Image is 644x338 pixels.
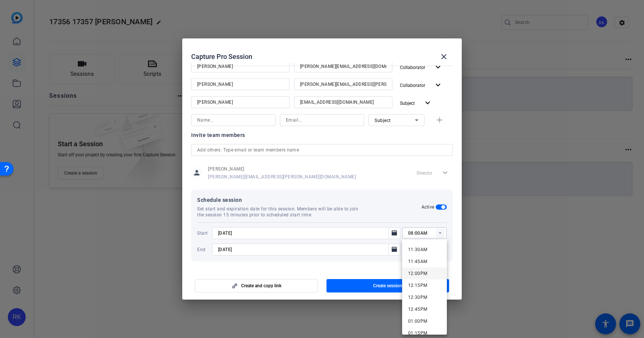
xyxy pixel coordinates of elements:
[408,331,427,336] span: 01:15PM
[433,63,443,72] mat-icon: expand_more
[375,118,391,123] span: Subject
[388,244,400,256] button: Open calendar
[300,62,386,71] input: Email...
[373,283,402,289] span: Create session
[208,166,356,172] span: [PERSON_NAME]
[300,98,386,107] input: Email...
[197,62,284,71] input: Name...
[218,245,387,254] input: Choose expiration date
[408,295,427,300] span: 12:30PM
[408,271,427,276] span: 12:00PM
[400,83,425,88] span: Collaborator
[408,307,427,312] span: 12:45PM
[422,204,435,210] h2: Active
[433,81,443,90] mat-icon: expand_more
[388,227,400,239] button: Open calendar
[326,279,449,292] button: Create session
[197,80,284,89] input: Name...
[286,116,358,125] input: Email...
[191,48,453,66] div: Capture Pro Session
[408,319,427,324] span: 01:00PM
[208,174,356,180] span: [PERSON_NAME][EMAIL_ADDRESS][PERSON_NAME][DOMAIN_NAME]
[400,101,415,106] span: Subject
[423,98,432,108] mat-icon: expand_more
[241,283,281,289] span: Create and copy link
[191,131,453,140] div: Invite team members
[300,80,386,89] input: Email...
[197,145,447,154] input: Add others: Type email or team members name
[408,259,427,264] span: 11:45AM
[397,96,435,110] button: Subject
[191,167,202,178] mat-icon: person
[197,116,269,125] input: Name...
[439,52,448,61] mat-icon: close
[197,195,422,204] span: Schedule session
[197,247,210,253] span: End
[197,206,365,218] span: Set start and expiration date for this session. Members will be able to join the session 15 minut...
[400,65,425,70] span: Collaborator
[397,78,446,92] button: Collaborator
[408,283,427,288] span: 12:15PM
[197,230,210,236] span: Start
[197,98,284,107] input: Name...
[408,247,427,252] span: 11:30AM
[195,279,318,292] button: Create and copy link
[397,60,446,74] button: Collaborator
[408,229,447,238] input: Time
[218,229,387,238] input: Choose start date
